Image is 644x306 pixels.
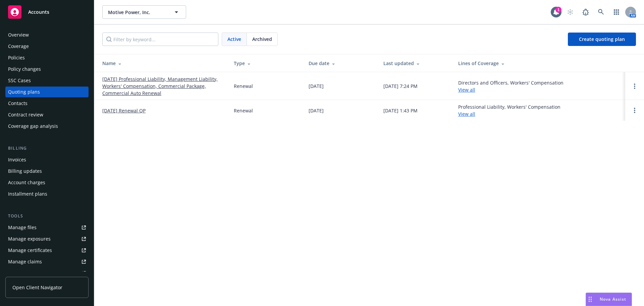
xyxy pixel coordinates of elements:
[600,296,626,302] span: Nova Assist
[108,9,166,16] span: Motive Power, Inc.
[102,5,186,19] button: Motive Power, Inc.
[5,64,89,74] a: Policy changes
[5,234,89,244] a: Manage exposures
[5,268,89,278] a: Manage BORs
[5,213,89,219] div: Tools
[8,75,31,86] div: SSC Cases
[5,52,89,63] a: Policies
[8,98,28,109] div: Contacts
[458,79,563,93] div: Directors and Officers, Workers' Compensation
[8,121,58,132] div: Coverage gap analysis
[234,60,298,67] div: Type
[8,177,45,188] div: Account charges
[28,9,49,15] span: Accounts
[5,222,89,233] a: Manage files
[8,52,25,63] div: Policies
[8,64,41,74] div: Policy changes
[102,75,223,97] a: [DATE] Professional Liability, Management Liability, Workers' Compensation, Commercial Package, C...
[8,245,52,256] div: Manage certificates
[5,177,89,188] a: Account charges
[568,33,636,46] a: Create quoting plan
[458,103,560,117] div: Professional Liability, Workers' Compensation
[383,83,418,90] div: [DATE] 7:24 PM
[631,106,639,114] a: Open options
[458,60,620,67] div: Lines of Coverage
[5,189,89,199] a: Installment plans
[8,41,29,52] div: Coverage
[5,30,89,40] a: Overview
[5,41,89,52] a: Coverage
[586,293,594,306] div: Drag to move
[579,36,625,42] span: Create quoting plan
[8,222,37,233] div: Manage files
[227,36,241,43] span: Active
[5,3,89,21] a: Accounts
[5,98,89,109] a: Contacts
[8,87,40,97] div: Quoting plans
[8,189,47,199] div: Installment plans
[8,154,26,165] div: Invoices
[309,107,324,114] div: [DATE]
[458,111,475,117] a: View all
[458,87,475,93] a: View all
[555,7,561,13] div: 1
[8,268,40,278] div: Manage BORs
[563,5,577,19] a: Start snowing
[586,293,632,306] button: Nova Assist
[610,5,623,19] a: Switch app
[102,33,218,46] input: Filter by keyword...
[5,256,89,267] a: Manage claims
[12,284,62,291] span: Open Client Navigator
[383,60,447,67] div: Last updated
[5,109,89,120] a: Contract review
[5,145,89,152] div: Billing
[102,107,146,114] a: [DATE] Renewal QP
[234,107,253,114] div: Renewal
[8,256,42,267] div: Manage claims
[8,109,43,120] div: Contract review
[309,60,373,67] div: Due date
[631,82,639,90] a: Open options
[5,87,89,97] a: Quoting plans
[252,36,272,43] span: Archived
[5,245,89,256] a: Manage certificates
[579,5,592,19] a: Report a Bug
[5,121,89,132] a: Coverage gap analysis
[102,60,223,67] div: Name
[594,5,608,19] a: Search
[309,83,324,90] div: [DATE]
[8,30,29,40] div: Overview
[5,166,89,176] a: Billing updates
[5,75,89,86] a: SSC Cases
[234,83,253,90] div: Renewal
[383,107,418,114] div: [DATE] 1:43 PM
[5,154,89,165] a: Invoices
[8,166,42,176] div: Billing updates
[8,234,51,244] div: Manage exposures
